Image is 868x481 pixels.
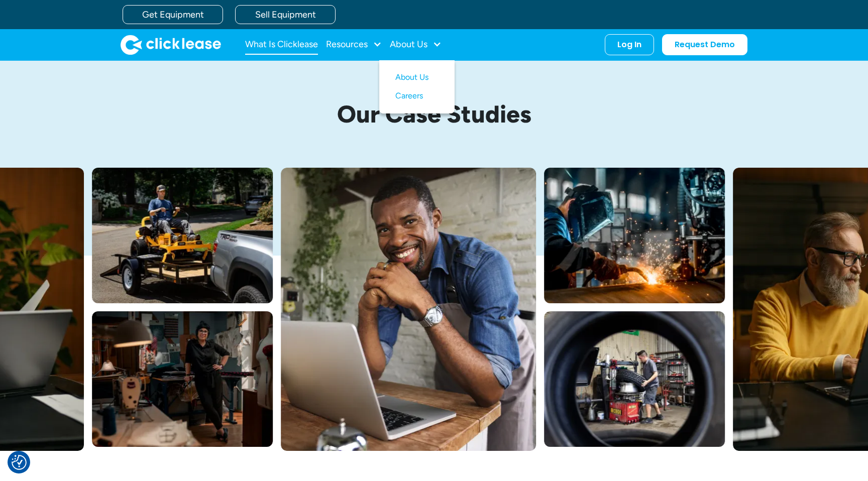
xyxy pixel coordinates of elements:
div: Resources [326,35,382,55]
img: A smiling man in a blue shirt and apron leaning over a table with a laptop [281,168,536,451]
a: Careers [395,87,439,105]
img: Revisit consent button [12,455,27,470]
h1: Our Case Studies [198,101,670,128]
div: About Us [390,35,442,55]
img: Man with hat and blue shirt driving a yellow lawn mower onto a trailer [92,168,273,303]
button: Consent Preferences [12,455,27,470]
img: a woman standing next to a sewing machine [92,311,273,447]
a: Request Demo [662,34,747,55]
a: Sell Equipment [235,5,336,24]
img: A man fitting a new tire on a rim [544,311,725,447]
div: Log In [617,40,641,50]
img: A welder in a large mask working on a large pipe [544,168,725,303]
a: home [121,35,221,55]
nav: About Us [379,60,455,113]
a: Get Equipment [123,5,223,24]
a: About Us [395,68,439,87]
img: Clicklease logo [121,35,221,55]
a: What Is Clicklease [245,35,318,55]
